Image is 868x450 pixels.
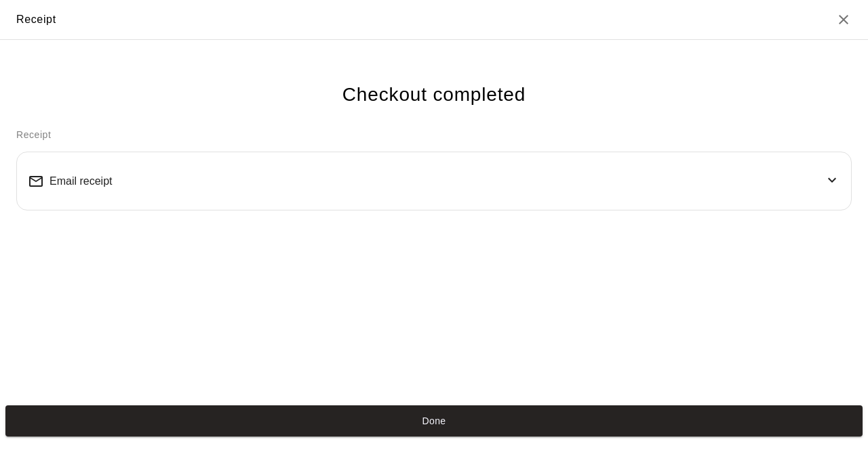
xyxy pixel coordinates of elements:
span: Email receipt [50,175,112,187]
button: Done [5,405,863,437]
button: Close [835,12,852,28]
div: Receipt [16,11,56,28]
p: Receipt [16,128,852,142]
h4: Checkout completed [342,83,526,107]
